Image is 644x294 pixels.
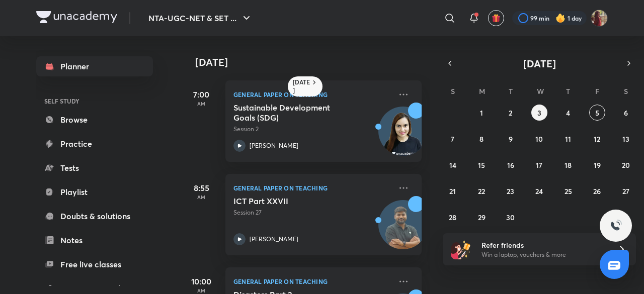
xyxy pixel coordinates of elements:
[566,86,570,96] abbr: Thursday
[181,182,221,194] h5: 8:55
[233,88,391,101] p: General Paper on Teaching
[589,183,605,199] button: September 26, 2025
[478,160,485,170] abbr: September 15, 2025
[531,157,547,173] button: September 17, 2025
[478,186,485,196] abbr: September 22, 2025
[537,108,541,118] abbr: September 3, 2025
[181,194,221,200] p: AM
[507,186,514,196] abbr: September 23, 2025
[618,183,634,199] button: September 27, 2025
[233,196,359,206] h5: ICT Part XXVII
[379,206,427,254] img: Avatar
[293,78,310,94] h6: [DATE]
[181,88,221,101] h5: 7:00
[181,287,221,293] p: AM
[503,157,519,173] button: September 16, 2025
[36,92,153,110] h6: SELF STUDY
[531,183,547,199] button: September 24, 2025
[479,134,484,144] abbr: September 8, 2025
[195,56,432,68] h4: [DATE]
[509,134,513,144] abbr: September 9, 2025
[142,8,259,28] button: NTA-UGC-NET & SET ...
[535,134,543,144] abbr: September 10, 2025
[622,160,630,170] abbr: September 20, 2025
[523,57,556,70] span: [DATE]
[589,131,605,147] button: September 12, 2025
[506,213,515,222] abbr: September 30, 2025
[618,131,634,147] button: September 13, 2025
[36,254,153,274] a: Free live classes
[473,131,490,147] button: September 8, 2025
[478,213,486,222] abbr: September 29, 2025
[451,134,454,144] abbr: September 7, 2025
[507,160,514,170] abbr: September 16, 2025
[492,14,501,23] img: avatar
[555,13,566,23] img: streak
[445,209,461,225] button: September 28, 2025
[36,182,153,202] a: Playlist
[250,235,298,244] p: [PERSON_NAME]
[449,213,456,222] abbr: September 28, 2025
[480,108,483,118] abbr: September 1, 2025
[503,131,519,147] button: September 9, 2025
[233,103,359,123] h5: Sustainable Development Goals (SDG)
[451,86,455,96] abbr: Sunday
[233,275,391,287] p: General Paper on Teaching
[594,160,601,170] abbr: September 19, 2025
[36,206,153,226] a: Doubts & solutions
[565,160,572,170] abbr: September 18, 2025
[595,86,599,96] abbr: Friday
[481,240,605,250] h6: Refer friends
[36,56,153,76] a: Planner
[481,250,605,259] p: Win a laptop, vouchers & more
[36,230,153,250] a: Notes
[537,86,544,96] abbr: Wednesday
[589,157,605,173] button: September 19, 2025
[473,183,490,199] button: September 22, 2025
[589,105,605,121] button: September 5, 2025
[618,105,634,121] button: September 6, 2025
[36,134,153,154] a: Practice
[531,105,547,121] button: September 3, 2025
[181,275,221,287] h5: 10:00
[509,108,512,118] abbr: September 2, 2025
[449,160,456,170] abbr: September 14, 2025
[624,108,628,118] abbr: September 6, 2025
[595,108,599,118] abbr: September 5, 2025
[451,239,471,259] img: referral
[560,157,576,173] button: September 18, 2025
[473,209,490,225] button: September 29, 2025
[233,125,391,134] p: Session 2
[622,186,629,196] abbr: September 27, 2025
[560,183,576,199] button: September 25, 2025
[449,186,456,196] abbr: September 21, 2025
[233,182,391,194] p: General Paper on Teaching
[624,86,628,96] abbr: Saturday
[445,157,461,173] button: September 14, 2025
[560,131,576,147] button: September 11, 2025
[473,105,490,121] button: September 1, 2025
[36,158,153,178] a: Tests
[591,10,608,27] img: Srishti Sharma
[565,134,571,144] abbr: September 11, 2025
[593,186,601,196] abbr: September 26, 2025
[536,160,542,170] abbr: September 17, 2025
[566,108,570,118] abbr: September 4, 2025
[36,11,117,23] img: Company Logo
[233,208,391,217] p: Session 27
[594,134,600,144] abbr: September 12, 2025
[509,86,513,96] abbr: Tuesday
[379,112,427,160] img: Avatar
[36,110,153,130] a: Browse
[250,141,298,150] p: [PERSON_NAME]
[479,86,485,96] abbr: Monday
[560,105,576,121] button: September 4, 2025
[503,183,519,199] button: September 23, 2025
[610,220,622,232] img: ttu
[36,11,117,26] a: Company Logo
[622,134,629,144] abbr: September 13, 2025
[445,183,461,199] button: September 21, 2025
[565,186,572,196] abbr: September 25, 2025
[531,131,547,147] button: September 10, 2025
[488,10,504,26] button: avatar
